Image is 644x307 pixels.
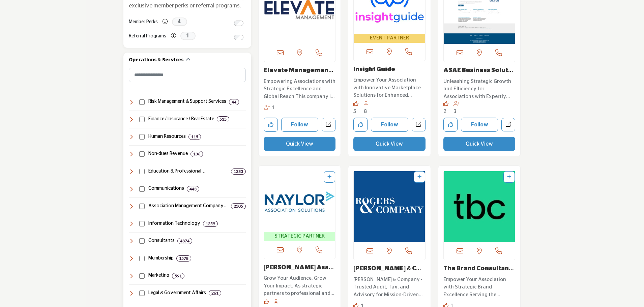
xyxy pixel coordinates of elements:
[193,152,200,156] b: 136
[148,272,169,279] h4: Marketing: Strategies and services for audience acquisition, branding, research, and digital and ...
[139,256,145,261] input: Select Membership checkbox
[353,66,395,72] a: Insight Guide
[148,290,206,297] h4: Legal & Government Affairs: Legal services, advocacy, lobbying, and government relations to suppo...
[264,104,275,112] div: Followers
[453,109,457,114] span: 3
[148,116,214,123] h4: Finance / Insurance / Real Estate: Financial management, accounting, insurance, banking, payroll,...
[281,118,319,132] button: Follow
[148,168,228,175] h4: Education & Professional Development: Training, certification, career development, and learning s...
[264,137,336,151] button: Quick View
[191,151,203,157] div: 136 Results For Non-dues Revenue
[139,273,145,279] input: Select Marketing checkbox
[353,265,426,273] h3: Rogers & Company PLLC
[234,35,243,40] input: Switch to Referral Programs
[443,118,458,132] button: Like company
[139,290,145,296] input: Select Legal & Government Affairs checkbox
[148,98,226,105] h4: Risk Management & Support Services: Services for cancellation insurance and transportation soluti...
[148,238,175,244] h4: Consultants: Expert guidance across various areas, including technology, marketing, leadership, f...
[129,30,166,42] label: Referral Programs
[353,266,421,279] a: [PERSON_NAME] & Company PLL...
[179,256,188,261] b: 1578
[229,99,239,105] div: 44 Results For Risk Management & Support Services
[353,109,356,114] span: 5
[354,171,425,242] a: Open Listing in new tab
[139,99,145,105] input: Select Risk Management & Support Services checkbox
[139,221,145,226] input: Select Information Technology checkbox
[501,118,515,132] a: Open asae-business-solutions in new tab
[264,67,336,74] h3: Elevate Management Company
[177,238,192,244] div: 4374 Results For Consultants
[264,171,335,241] a: Open Listing in new tab
[354,171,425,242] img: Rogers & Company PLLC
[264,118,278,132] button: Like company
[443,67,513,81] a: ASAE Business Soluti...
[139,151,145,157] input: Select Non-dues Revenue checkbox
[206,221,215,226] b: 1259
[461,118,498,132] button: Follow
[176,255,191,262] div: 1578 Results For Membership
[139,169,145,174] input: Select Education & Professional Development checkbox
[191,134,198,139] b: 115
[148,203,228,210] h4: Association Management Company (AMC): Professional management, strategic guidance, and operationa...
[264,76,336,101] a: Empowering Associations with Strategic Excellence and Global Reach This company is a leading prov...
[232,100,236,104] b: 44
[355,34,424,42] span: EVENT PARTNER
[129,68,246,82] input: Search Category
[203,221,218,227] div: 1259 Results For Information Technology
[148,185,184,192] h4: Communications: Services for messaging, public relations, video production, webinars, and content...
[172,273,184,279] div: 591 Results For Marketing
[234,204,243,209] b: 2505
[139,134,145,140] input: Select Human Resources checkbox
[264,273,336,298] a: Grow Your Audience. Grow Your Impact. As strategic partners to professional and trade association...
[443,137,516,151] button: Quick View
[371,118,408,132] button: Follow
[264,171,335,232] img: Naylor Association Solutions
[209,290,221,296] div: 261 Results For Legal & Government Affairs
[180,239,189,243] b: 4374
[443,265,516,273] h3: The Brand Consultancy
[417,175,421,179] a: Add To List
[353,137,426,151] button: Quick View
[187,186,199,192] div: 443 Results For Communications
[353,274,426,299] a: [PERSON_NAME] & Company - Trusted Audit, Tax, and Advisory for Mission-Driven Organizations At [P...
[443,101,448,106] i: Likes
[148,133,186,140] h4: Human Resources: Services and solutions for employee management, benefits, recruiting, compliance...
[234,169,243,174] b: 1333
[180,32,196,40] span: 1
[272,105,275,110] span: 1
[264,275,336,298] p: Grow Your Audience. Grow Your Impact. As strategic partners to professional and trade association...
[453,101,461,116] div: Followers
[129,16,158,28] label: Member Perks
[443,109,446,114] span: 2
[139,204,145,209] input: Select Association Management Company (AMC) checkbox
[443,76,516,101] a: Unleashing Strategic Growth and Efficiency for Associations with Expertly Tailored Solutions Empo...
[353,76,426,99] p: Empower Your Association with Innovative Marketplace Solutions for Enhanced Engagement and Revenu...
[189,187,197,191] b: 443
[231,203,246,209] div: 2505 Results For Association Management Company (AMC)
[444,171,515,242] a: Open Listing in new tab
[211,291,218,296] b: 261
[364,101,372,116] div: Followers
[264,67,333,81] a: Elevate Management C...
[353,276,426,299] p: [PERSON_NAME] & Company - Trusted Audit, Tax, and Advisory for Mission-Driven Organizations At [P...
[264,78,336,101] p: Empowering Associations with Strategic Excellence and Global Reach This company is a leading prov...
[129,57,184,64] h2: Operations & Services
[234,21,243,26] input: Switch to Member Perks
[353,66,426,73] h3: Insight Guide
[443,78,516,101] p: Unleashing Strategic Growth and Efficiency for Associations with Expertly Tailored Solutions Empo...
[327,175,331,179] a: Add To List
[188,134,201,140] div: 115 Results For Human Resources
[265,233,334,240] span: STRATEGIC PARTNER
[353,101,358,106] i: Likes
[412,118,426,132] a: Open insight-guide in new tab
[139,117,145,122] input: Select Finance / Insurance / Real Estate checkbox
[353,75,426,99] a: Empower Your Association with Innovative Marketplace Solutions for Enhanced Engagement and Revenu...
[219,117,227,122] b: 535
[264,264,336,272] h3: Naylor Association Solutions
[443,266,514,279] a: The Brand Consultanc...
[175,274,182,278] b: 591
[322,118,335,132] a: Open elevate-management-company in new tab
[507,175,511,179] a: Add To List
[148,151,188,157] h4: Non-dues Revenue: Programs like affinity partnerships, sponsorships, and other revenue-generating...
[148,220,200,227] h4: Information Technology: Technology solutions, including software, cybersecurity, cloud computing,...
